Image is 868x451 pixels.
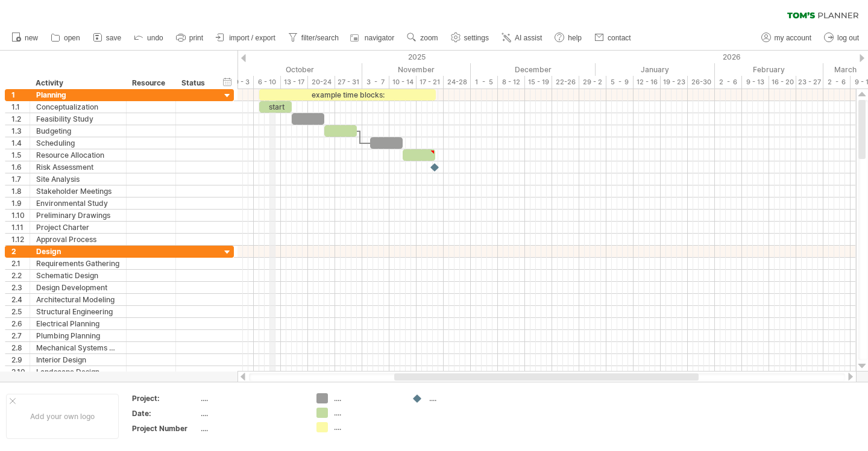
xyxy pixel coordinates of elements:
div: .... [201,393,302,403]
div: 9 - 13 [742,76,769,89]
span: navigator [365,34,394,42]
div: .... [334,393,400,403]
div: 13 - 17 [281,76,308,89]
div: 1.12 [11,234,30,245]
div: 2.3 [11,282,30,293]
a: navigator [348,30,398,46]
div: December 2025 [471,63,596,76]
div: Project Charter [36,222,120,233]
div: 8 - 12 [498,76,525,89]
div: Project Number [132,423,198,434]
div: 2.9 [11,354,30,365]
div: 2 - 6 [715,76,742,89]
a: log out [821,30,863,46]
div: 3 - 7 [362,76,389,89]
span: undo [147,34,163,42]
div: 1.10 [11,210,30,221]
div: Environmental Study [36,198,120,209]
div: November 2025 [362,63,471,76]
div: Scheduling [36,137,120,149]
div: 5 - 9 [606,76,634,89]
span: zoom [420,34,438,42]
div: 6 - 10 [254,76,281,89]
div: Design Development [36,282,120,293]
span: save [106,34,121,42]
span: help [568,34,582,42]
a: new [8,30,42,46]
div: 12 - 16 [634,76,661,89]
div: .... [201,408,302,418]
span: log out [837,34,859,42]
div: 2.1 [11,258,30,269]
div: Date: [132,408,198,418]
a: undo [131,30,167,46]
div: Resource Allocation [36,149,120,161]
div: 2.6 [11,318,30,329]
div: .... [334,422,400,432]
div: 20-24 [308,76,335,89]
div: January 2026 [596,63,715,76]
div: 1 [11,89,30,101]
div: 1.2 [11,113,30,125]
div: 1.9 [11,198,30,209]
span: print [189,34,203,42]
div: .... [429,393,495,403]
span: import / export [229,34,275,42]
div: Add your own logo [6,394,119,439]
div: 1.6 [11,161,30,173]
a: save [90,30,125,46]
div: 19 - 23 [661,76,688,89]
div: 1.5 [11,149,30,161]
div: Site Analysis [36,173,120,185]
div: 29 - 3 [227,76,254,89]
div: 27 - 31 [335,76,362,89]
a: filter/search [285,30,342,46]
div: Design [36,246,120,257]
div: .... [201,423,302,434]
div: 24-28 [444,76,471,89]
span: contact [608,34,631,42]
div: 1.8 [11,185,30,197]
div: Feasibility Study [36,113,120,125]
div: Planning [36,89,120,101]
div: 2 - 6 [823,76,851,89]
a: help [552,30,585,46]
div: start [259,101,292,113]
div: 2.2 [11,270,30,281]
a: open [48,30,84,46]
div: Project: [132,393,198,403]
div: Plumbing Planning [36,330,120,341]
div: Stakeholder Meetings [36,185,120,197]
div: 1.4 [11,137,30,149]
div: 22-26 [552,76,579,89]
a: contact [591,30,635,46]
div: 23 - 27 [796,76,823,89]
div: 1.1 [11,101,30,113]
div: 16 - 20 [769,76,796,89]
span: open [64,34,80,42]
div: 1.3 [11,125,30,137]
div: Preliminary Drawings [36,210,120,221]
div: 26-30 [688,76,715,89]
div: February 2026 [715,63,823,76]
div: 1.7 [11,173,30,185]
div: Structural Engineering [36,306,120,317]
div: Activity [36,77,119,89]
a: settings [448,30,492,46]
div: 15 - 19 [525,76,552,89]
div: Interior Design [36,354,120,365]
span: filter/search [301,34,339,42]
div: 17 - 21 [417,76,444,89]
div: Electrical Planning [36,318,120,329]
div: Resource [132,77,169,89]
div: 29 - 2 [579,76,606,89]
div: Landscape Design [36,366,120,378]
a: my account [758,30,815,46]
div: 1.11 [11,222,30,233]
div: Architectural Modeling [36,294,120,305]
div: Budgeting [36,125,120,137]
div: Conceptualization [36,101,120,113]
div: 2.8 [11,342,30,353]
div: October 2025 [237,63,362,76]
div: 2.5 [11,306,30,317]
